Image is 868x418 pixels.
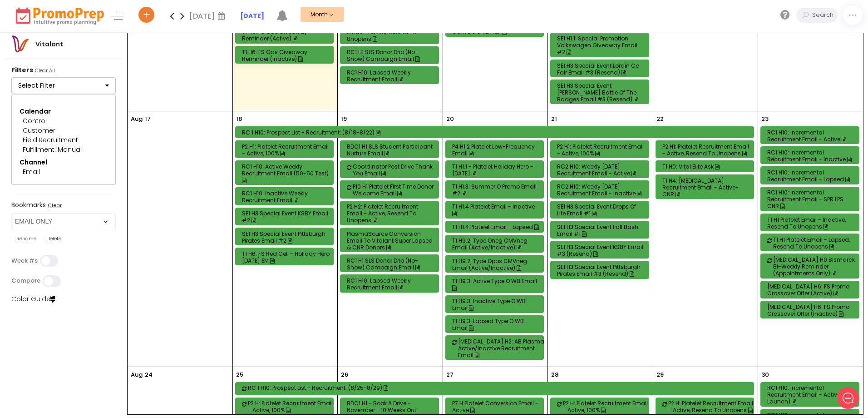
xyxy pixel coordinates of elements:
button: New conversation [14,91,168,109]
p: 24 [145,370,153,379]
div: T1 H9.2: Type Opos CMVneg Email (Active/Inactive) [452,258,540,271]
div: RC1 H10: Incremental Recruitment Email - Active [767,129,855,143]
div: Calendar [20,107,108,116]
div: RC 1 H10: Prospect List - Recruitment: (8/25-8/29) [248,384,756,391]
div: RC1 H10: Active Weekly Recruitment Email (50-50 Test) [242,163,330,184]
div: P2 H1: Platelet Recruitment Email - Active, 100% [242,143,330,157]
div: Control [23,116,104,126]
div: SE1 H1.1: Special Promotion Volkswagen Giveaway Email #2 [557,35,645,55]
div: RC1 H10: Incremental Recruitment Email - Inactive [767,149,855,163]
div: T1 H1.3: Summer O Promo Email #2 [452,183,540,197]
div: SE1 H3 Special Event KSBY Email #2 [242,210,330,224]
button: Select Filter [11,77,116,95]
div: [MEDICAL_DATA] H0 Bismarck Bi-Weekly Reminder (Appointments Only) [773,256,861,277]
div: RC2 H10: Weekly [DATE] Recruitment Email - Inactive [557,183,645,197]
div: P2 H: Platelet Recruitment Email - Active, 100% [563,400,651,413]
div: RC1 H10: Incremental Recruitment Email - Active (A1C Launch) [767,384,855,405]
p: Aug [131,370,143,379]
div: T1 H1 Platelet Email - Lapsed, Resend to Unopens [773,236,861,250]
div: SE1 H3 Special Event Drops of Life Email #1 [557,203,645,217]
div: P2 H: Platelet Recruitment Email - Active, 100% [248,400,336,413]
div: T1 H4: [MEDICAL_DATA] Recruitment Email - Active-CNR [662,177,750,198]
div: SE1 H3 Special Event KSBY Email #3 (Resend) [557,244,645,257]
div: SE1 H3 Special Event Pittsburgh Pirates Email #2 [242,230,330,244]
div: RC 1 H10: Prospect List - Recruitment: (8/18-8/22) [242,129,750,136]
div: Fulfillment: Manual [23,145,104,154]
a: [DATE] [240,11,264,21]
p: 17 [145,114,151,124]
div: SE1 H3 Special Event [PERSON_NAME] Battle of the Badges Email #3 (Resend) [557,82,645,103]
div: SE1 H3 Special Event Pittsburgh Pirates Email #3 (Resend) [557,264,645,277]
div: T1 H6: FS Gas Giveaway Reminder (Inactive) [242,49,330,62]
label: Week #s [11,257,38,264]
input: Search [810,8,838,23]
p: 23 [761,114,769,124]
a: Color Guide [11,294,55,304]
span: We run on Gist [76,318,115,323]
strong: [DATE] [240,11,264,20]
div: RC1 H10: Lapsed Weekly Recruitment Email [347,277,435,291]
div: P7 H Platelet Conversion Email - Active [452,400,540,413]
div: Customer [23,126,104,135]
h1: Hello [PERSON_NAME]! [14,44,168,59]
div: T1 H1 Platelet Email - Inactive, Resend to Unopens [767,216,855,230]
p: 30 [761,370,769,379]
div: T1 H9.3: Lapsed Type O WB Email [452,318,540,331]
p: Aug [131,114,143,124]
div: RC1 H10: Lapsed Weekly Recruitment Email [347,69,435,83]
label: Compare [11,277,40,284]
div: P2 H1: Platelet Recruitment Email - Active, 100% [557,143,645,157]
div: Email [23,167,104,177]
strong: Filters [11,65,33,75]
div: T1 H1.1 - Platelet Holiday Hero - [DATE] [452,163,540,177]
p: 22 [656,114,664,124]
div: [MEDICAL_DATA] H2: AB Plasma Active/Inactive Recruitment Email [458,338,546,358]
label: Bookmarks [11,201,116,211]
p: 27 [446,370,454,379]
div: RC1 H1 SLS Donor Drip (No-Show) Campaign Email [347,49,435,62]
div: P2 H2: Platelet Recruitment Email - Active, Resend to Unopens [347,203,435,224]
p: 29 [656,370,664,379]
div: [MEDICAL_DATA] H6: FS Promo Crossover Offer (Inactive) [767,304,855,317]
div: Coordinator Post Drive Thank You Email [353,163,441,177]
iframe: gist-messenger-bubble-iframe [837,387,859,409]
div: T1 H9.3: Inactive Type O WB Email [452,298,540,311]
p: 26 [341,370,348,379]
div: T1 H0: Vital Elite Ask [662,163,750,170]
p: 19 [341,114,347,124]
button: Month [301,7,344,22]
p: 21 [551,114,557,124]
span: New conversation [59,97,109,104]
u: Clear [48,202,62,209]
u: Clear All [35,67,55,74]
div: RC1 H10: Inactive Weekly Recruitment Email [242,190,330,204]
p: 25 [236,370,243,379]
div: RC1 H10: Incremental Recruitment Email - Lapsed [767,169,855,183]
div: P10 H1 Platelet First Time Donor Welcome Email [353,183,441,197]
div: T1 H6: FS Red Cell - Holiday Hero [DATE] EM [242,250,330,264]
div: T1 H9.2: Type Oneg CMVneg Email (Active/Inactive) [452,237,540,251]
div: P2 H1: Platelet Recruitment Email - Active, Resend to Unopens [662,143,750,157]
h2: What can we do to help? [14,60,168,75]
img: vitalantlogo.png [11,35,29,53]
div: Field Recruitment [23,135,104,145]
div: RC1 H1 SLS Donor Drip (No-Show) Campaign Email [347,257,435,271]
div: T1 H1.4 Platelet Email - Lapsed [452,224,540,230]
div: [DATE] [189,9,228,23]
div: Channel [20,158,108,167]
div: P4 H1.2 Platelet Low-Frequency Email [452,143,540,157]
div: RC1 H10: Incremental Recruitment Email - SPR LPS CNR [767,189,855,209]
div: RC2 H10: Weekly [DATE] Recruitment Email - Active [557,163,645,177]
u: Rename [16,235,36,242]
div: Vitalant [29,40,69,49]
div: SE1 H3 Special Event Lorain Co Fair Email #3 (Resend) [557,62,645,76]
div: [MEDICAL_DATA] H6: FS Promo Crossover Offer (Active) [767,283,855,297]
p: 28 [551,370,558,379]
p: 18 [236,114,242,124]
div: SE1 H3 Special Event Fall Bash Email #1 [557,224,645,237]
div: T1 H6: FS Gas Giveaway Reminder (Active) [242,28,330,42]
div: P2 H: Platelet Recruitment Email - Active, Resend to Unopens [668,400,756,413]
div: T1 H1.4 Platelet Email - Inactive [452,203,540,217]
div: T1 H9.3: Active Type O WB Email [452,278,540,291]
div: PlasmaSource Conversion Email to Vitalant Super Lapsed & CNR Donors [347,230,435,251]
